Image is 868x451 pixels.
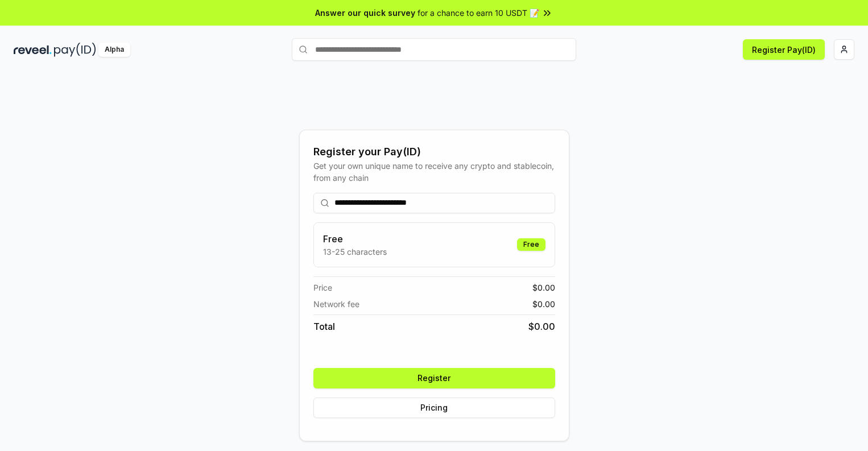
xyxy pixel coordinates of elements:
[532,298,555,310] span: $ 0.00
[313,298,359,310] span: Network fee
[315,7,415,19] span: Answer our quick survey
[98,43,130,57] div: Alpha
[313,320,335,333] span: Total
[323,246,387,258] p: 13-25 characters
[418,7,539,19] span: for a chance to earn 10 USDT 📝
[313,282,332,293] span: Price
[54,43,96,57] img: pay_id
[532,282,555,293] span: $ 0.00
[313,160,555,184] div: Get your own unique name to receive any crypto and stablecoin, from any chain
[313,398,555,418] button: Pricing
[517,238,545,251] div: Free
[313,368,555,388] button: Register
[14,43,52,57] img: reveel_dark
[323,232,387,246] h3: Free
[313,144,555,160] div: Register your Pay(ID)
[743,39,825,60] button: Register Pay(ID)
[528,320,555,333] span: $ 0.00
